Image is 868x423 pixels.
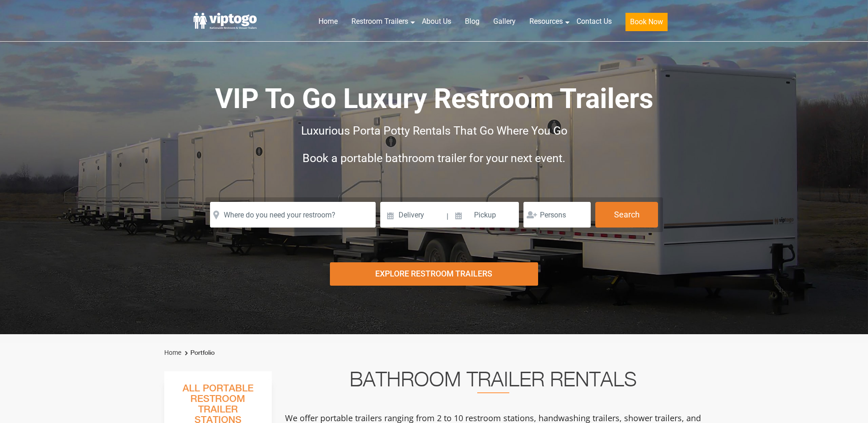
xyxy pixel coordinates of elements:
input: Persons [523,202,591,228]
span: Book a portable bathroom trailer for your next event. [302,152,566,165]
span: | [447,202,448,231]
a: Blog [458,11,486,32]
span: Luxurious Porta Potty Rentals That Go Where You Go [301,124,567,137]
div: Explore Restroom Trailers [330,262,538,286]
a: Resources [523,11,570,32]
span: VIP To Go Luxury Restroom Trailers [215,82,653,115]
button: Book Now [625,13,668,31]
a: Home [164,349,181,356]
a: Restroom Trailers [345,11,415,32]
h2: Bathroom Trailer Rentals [284,371,702,393]
button: Search [595,202,658,228]
a: Book Now [619,11,674,37]
input: Pickup [450,202,519,228]
li: Portfolio [183,347,215,358]
input: Delivery [380,202,446,228]
input: Where do you need your restroom? [210,202,376,228]
a: About Us [415,11,458,32]
a: Home [312,11,345,32]
a: Contact Us [570,11,619,32]
a: Gallery [486,11,523,32]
